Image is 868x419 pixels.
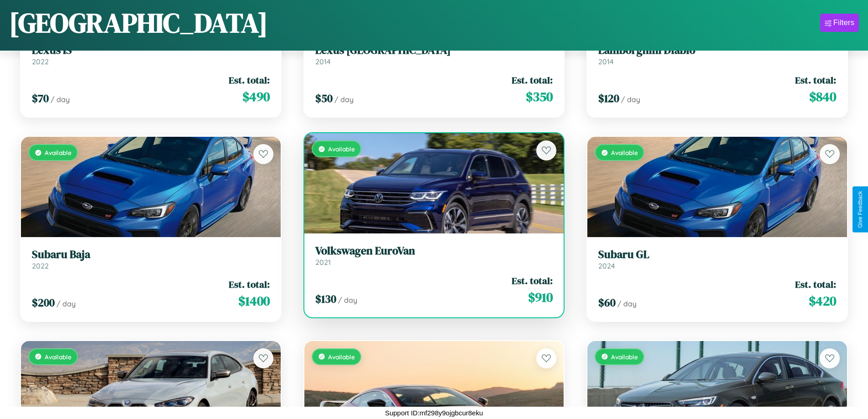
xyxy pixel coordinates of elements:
[229,278,270,291] span: Est. total:
[598,261,615,270] span: 2024
[598,44,836,66] a: Lamborghini Diablo2014
[315,44,553,66] a: Lexus [GEOGRAPHIC_DATA]2014
[45,149,72,156] span: Available
[617,299,637,308] span: / day
[9,4,268,41] h1: [GEOGRAPHIC_DATA]
[598,91,619,106] span: $ 120
[598,248,836,261] h3: Subaru GL
[334,95,354,104] span: / day
[526,88,553,106] span: $ 350
[512,73,553,87] span: Est. total:
[229,73,270,87] span: Est. total:
[809,88,836,106] span: $ 840
[795,278,836,291] span: Est. total:
[315,57,331,66] span: 2014
[242,88,270,106] span: $ 490
[598,248,836,270] a: Subaru GL2024
[611,353,638,361] span: Available
[795,73,836,87] span: Est. total:
[512,274,553,287] span: Est. total:
[315,258,331,267] span: 2021
[32,57,49,66] span: 2022
[820,14,859,32] button: Filters
[598,44,836,57] h3: Lamborghini Diablo
[809,292,836,310] span: $ 420
[598,295,616,310] span: $ 60
[611,149,638,156] span: Available
[315,244,553,258] h3: Volkswagen EuroVan
[32,248,270,270] a: Subaru Baja2022
[833,18,854,27] div: Filters
[315,244,553,267] a: Volkswagen EuroVan2021
[621,95,640,104] span: / day
[857,191,863,228] div: Give Feedback
[45,353,72,361] span: Available
[32,44,270,57] h3: Lexus IS
[238,292,270,310] span: $ 1400
[338,295,357,305] span: / day
[315,91,333,106] span: $ 50
[51,95,70,104] span: / day
[32,248,270,261] h3: Subaru Baja
[315,291,336,306] span: $ 130
[598,57,614,66] span: 2014
[385,407,483,419] p: Support ID: mf298y9ojgbcur8eku
[32,91,49,106] span: $ 70
[32,261,49,270] span: 2022
[315,44,553,57] h3: Lexus [GEOGRAPHIC_DATA]
[56,299,76,308] span: / day
[32,44,270,66] a: Lexus IS2022
[328,353,355,361] span: Available
[528,288,553,306] span: $ 910
[32,295,55,310] span: $ 200
[328,145,355,153] span: Available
